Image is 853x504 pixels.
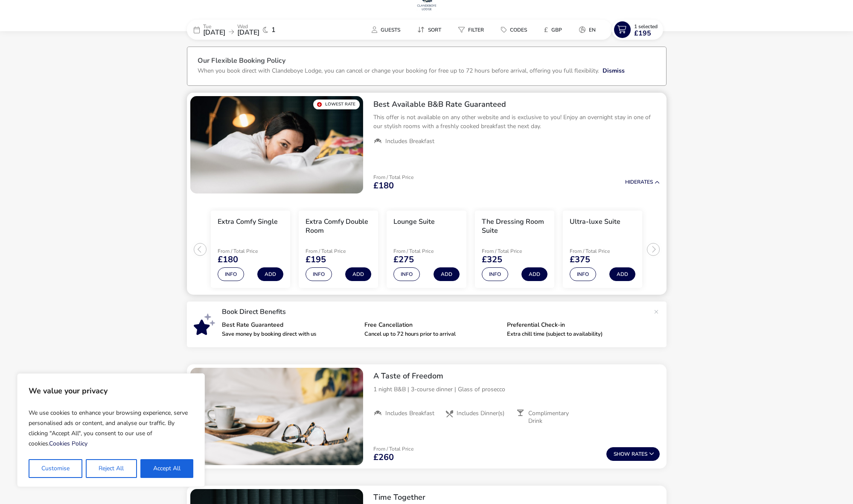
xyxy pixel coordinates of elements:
h3: Our Flexible Booking Policy [198,57,656,66]
span: £195 [634,30,651,37]
div: Tue[DATE]Wed[DATE]1 [187,20,315,40]
button: Filter [451,23,491,36]
span: 1 [271,26,276,33]
h3: The Dressing Room Suite [482,217,547,235]
button: Info [218,267,244,281]
button: Reject All [86,459,137,478]
p: We value your privacy [29,382,193,399]
naf-pibe-menu-bar-item: Filter [451,23,494,36]
swiper-slide: 5 / 5 [559,207,646,292]
swiper-slide: 4 / 5 [471,207,559,292]
button: Codes [494,23,534,36]
button: Add [257,267,283,281]
button: Add [609,267,635,281]
p: When you book direct with Clandeboye Lodge, you can cancel or change your booking for free up to ... [198,67,599,75]
button: Add [521,267,547,281]
span: Includes Breakfast [385,138,434,145]
p: Tue [203,24,225,29]
naf-pibe-menu-bar-item: Codes [494,23,537,36]
naf-pibe-menu-bar-item: en [572,23,606,36]
div: Lowest Rate [313,100,360,109]
span: £275 [393,255,414,264]
span: £195 [306,255,326,264]
button: 1 Selected£195 [612,20,663,40]
naf-pibe-menu-bar-item: Sort [410,23,451,36]
naf-pibe-menu-bar-item: £GBP [537,23,572,36]
span: 1 Selected [634,23,658,30]
span: Hide [625,179,637,185]
button: Info [570,267,596,281]
p: From / Total Price [218,249,278,254]
div: A Taste of Freedom1 night B&B | 3-course dinner | Glass of proseccoIncludes BreakfastIncludes Din... [367,364,667,432]
i: £ [544,26,548,34]
p: 1 night B&B | 3-course dinner | Glass of prosecco [373,385,660,394]
span: [DATE] [237,28,259,37]
span: GBP [551,26,562,33]
span: £325 [482,255,502,264]
button: Dismiss [603,66,625,75]
swiper-slide: 1 / 1 [190,96,363,193]
button: Info [393,267,420,281]
span: Filter [468,26,484,33]
p: Preferential Check-in [507,322,643,328]
button: Customise [29,459,82,478]
swiper-slide: 1 / 1 [190,368,363,465]
h3: Ultra-luxe Suite [570,217,620,226]
p: From / Total Price [393,249,454,254]
h2: Time Together [373,492,660,502]
naf-pibe-menu-bar-item: Guests [365,23,410,36]
span: £180 [218,255,238,264]
naf-pibe-menu-bar-item: 1 Selected£195 [612,20,667,40]
h3: Lounge Suite [393,217,435,226]
button: Info [482,267,508,281]
span: Includes Breakfast [385,410,434,417]
button: HideRates [625,179,660,185]
p: Extra chill time (subject to availability) [507,331,643,337]
h2: Best Available B&B Rate Guaranteed [373,100,660,109]
span: en [589,26,596,33]
p: Wed [237,24,259,29]
h2: A Taste of Freedom [373,371,660,381]
button: Accept All [140,459,193,478]
p: We use cookies to enhance your browsing experience, serve personalised ads or content, and analys... [29,404,193,452]
p: This offer is not available on any other website and is exclusive to you! Enjoy an overnight stay... [373,113,660,131]
span: Includes Dinner(s) [457,410,504,417]
button: Guests [365,23,407,36]
swiper-slide: 3 / 5 [382,207,470,292]
p: Best Rate Guaranteed [222,322,358,328]
button: Info [306,267,332,281]
button: £GBP [537,23,569,36]
swiper-slide: 2 / 5 [294,207,382,292]
button: Add [345,267,371,281]
p: Free Cancellation [364,322,500,328]
span: £375 [570,255,590,264]
p: Cancel up to 72 hours prior to arrival [364,331,500,337]
span: Guests [381,26,400,33]
swiper-slide: 1 / 5 [207,207,294,292]
button: Add [434,267,460,281]
p: Book Direct Benefits [222,308,649,315]
p: From / Total Price [373,446,413,451]
p: From / Total Price [373,175,413,180]
span: £180 [373,182,394,190]
button: en [572,23,603,36]
h3: Extra Comfy Double Room [306,217,371,235]
h3: Extra Comfy Single [218,217,278,226]
span: £260 [373,453,394,462]
div: We value your privacy [17,373,205,487]
button: ShowRates [606,447,660,461]
p: From / Total Price [482,249,542,254]
span: Sort [428,26,441,33]
a: Cookies Policy [49,440,87,448]
p: From / Total Price [306,249,366,254]
span: Show [614,451,632,457]
button: Sort [410,23,448,36]
span: Complimentary Drink [528,410,581,425]
span: [DATE] [203,28,225,37]
span: Codes [510,26,527,33]
p: Save money by booking direct with us [222,331,358,337]
div: Best Available B&B Rate GuaranteedThis offer is not available on any other website and is exclusi... [367,93,667,152]
p: From / Total Price [570,249,630,254]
